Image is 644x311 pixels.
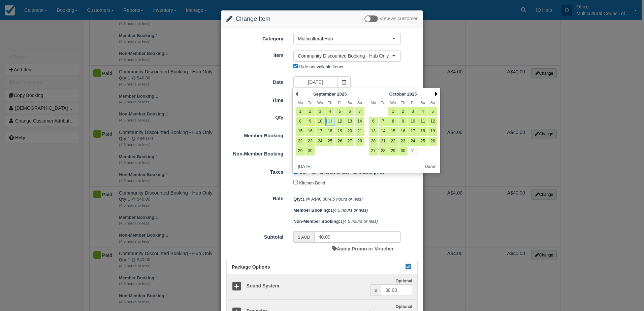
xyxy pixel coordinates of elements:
span: Wednesday [317,100,323,105]
a: 9 [398,117,408,126]
a: 8 [388,117,397,126]
a: 6 [345,107,354,116]
strong: Non-Member Booking [293,219,340,224]
a: 9 [305,117,315,126]
small: $ AUD [298,235,310,240]
a: 18 [325,127,334,136]
a: 16 [398,127,408,136]
a: 28 [355,137,364,146]
a: 14 [379,127,388,136]
a: 8 [296,117,305,126]
a: 2 [398,107,408,116]
a: 17 [408,127,417,136]
a: Next [435,91,438,97]
strong: Member Booking [293,208,330,213]
span: Package Options [232,264,270,270]
span: 2025 [337,92,347,97]
a: 25 [418,137,427,146]
a: 31 [408,146,417,155]
a: 20 [345,127,354,136]
a: 5 [335,107,344,116]
a: 10 [316,117,325,126]
em: (4.5 hours or less) [327,197,362,202]
a: 4 [418,107,427,116]
strong: Optional [395,279,412,283]
a: 22 [296,137,305,146]
a: 3 [408,107,417,116]
span: Saturday [347,100,352,105]
span: Tuesday [308,100,312,105]
a: 27 [345,137,354,146]
span: Sunday [430,100,435,105]
label: Time [221,95,288,104]
strong: Qty [293,197,302,202]
label: Hide unavailable items [299,64,343,69]
span: September [313,92,336,97]
a: 24 [316,137,325,146]
a: 2 [305,107,315,116]
a: 18 [418,127,427,136]
a: 30 [398,146,408,155]
a: 7 [379,117,388,126]
span: Community Discounted Booking - Hub Only [298,53,392,59]
span: Thursday [401,100,406,105]
a: 11 [325,117,334,126]
label: Kitchen Bond [299,180,325,185]
a: 23 [398,137,408,146]
div: 1 @ A$40.00 1 1 [288,194,423,227]
a: Prev [295,91,298,97]
span: Friday [411,100,415,105]
a: 12 [428,117,437,126]
span: Thursday [328,100,332,105]
a: 27 [369,146,378,155]
span: Monday [371,100,376,105]
label: Subtotal [221,231,288,241]
a: 26 [428,137,437,146]
a: Apply Promo or Voucher [332,246,393,251]
a: 30 [305,146,315,155]
button: [DATE] [295,163,314,171]
span: 2025 [407,92,417,97]
a: 14 [355,117,364,126]
a: 17 [316,127,325,136]
a: 20 [369,137,378,146]
span: Change Item [236,15,270,22]
button: Community Discounted Booking - Hub Only [293,50,401,62]
a: 12 [335,117,344,126]
label: Rate [221,193,288,202]
a: 24 [408,137,417,146]
em: (4.5 hours or less) [343,219,378,224]
a: 16 [305,127,315,136]
small: $ [375,288,377,293]
em: (4.5 hours or less) [333,208,368,213]
a: 19 [428,127,437,136]
a: 21 [355,127,364,136]
a: 15 [388,127,397,136]
span: Sunday [357,100,362,105]
label: Taxes [221,166,288,176]
a: 23 [305,137,315,146]
a: 19 [335,127,344,136]
a: 13 [369,127,378,136]
a: 25 [325,137,334,146]
span: Tuesday [381,100,385,105]
label: Category [221,33,288,42]
span: Friday [338,100,342,105]
span: Saturday [420,100,425,105]
label: Item [221,49,288,59]
label: Non-Member Booking [221,148,288,158]
a: 15 [296,127,305,136]
span: Monday [297,100,303,105]
strong: Optional [395,304,412,309]
label: Qty [221,112,288,121]
button: Done [422,163,438,171]
a: 10 [408,117,417,126]
a: 4 [325,107,334,116]
a: 5 [428,107,437,116]
a: 28 [379,146,388,155]
a: 11 [418,117,427,126]
span: View as customer [380,16,418,22]
span: Wednesday [390,100,396,105]
a: 13 [345,117,354,126]
a: 29 [388,146,397,155]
